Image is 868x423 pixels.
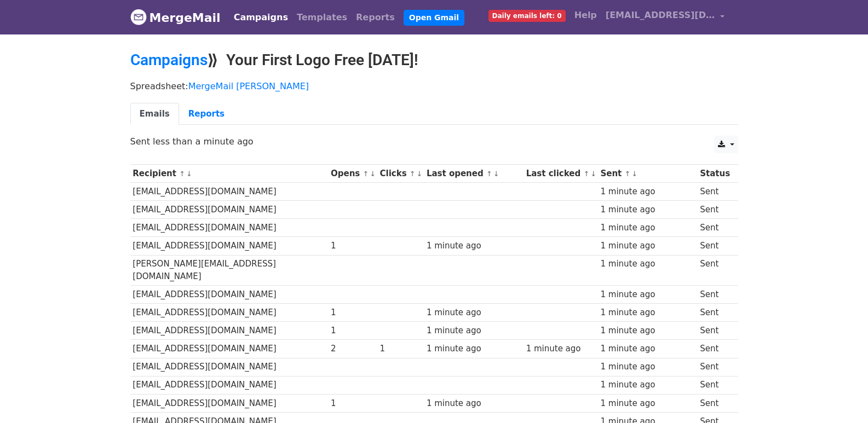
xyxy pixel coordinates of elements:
th: Sent [598,165,698,183]
td: Sent [697,286,732,304]
td: Sent [697,237,732,255]
a: ↓ [631,170,637,178]
a: Emails [130,103,179,125]
a: ↑ [179,170,185,178]
a: ↓ [493,170,499,178]
td: [EMAIL_ADDRESS][DOMAIN_NAME] [130,201,329,219]
div: 1 minute ago [600,343,694,355]
td: Sent [697,201,732,219]
a: ↓ [417,170,423,178]
td: [EMAIL_ADDRESS][DOMAIN_NAME] [130,237,329,255]
div: 1 minute ago [600,222,694,234]
div: 1 minute ago [600,361,694,373]
td: [EMAIL_ADDRESS][DOMAIN_NAME] [130,183,329,201]
img: MergeMail logo [130,9,147,25]
div: 2 [331,343,375,355]
div: 1 minute ago [600,306,694,319]
td: [EMAIL_ADDRESS][DOMAIN_NAME] [130,304,329,322]
div: 1 minute ago [600,204,694,216]
a: Campaigns [229,7,292,28]
a: ↑ [363,170,369,178]
div: 1 minute ago [600,258,694,270]
div: 1 [331,306,375,319]
a: ↑ [410,170,416,178]
div: 1 minute ago [427,343,521,355]
div: 1 minute ago [600,186,694,198]
div: 1 [331,325,375,337]
td: [EMAIL_ADDRESS][DOMAIN_NAME] [130,322,329,340]
a: MergeMail [130,6,221,29]
a: ↑ [583,170,589,178]
td: [EMAIL_ADDRESS][DOMAIN_NAME] [130,358,329,376]
th: Opens [328,165,377,183]
div: 1 minute ago [600,288,694,301]
div: 1 minute ago [427,325,521,337]
th: Last opened [424,165,524,183]
td: [PERSON_NAME][EMAIL_ADDRESS][DOMAIN_NAME] [130,255,329,286]
td: Sent [697,183,732,201]
td: [EMAIL_ADDRESS][DOMAIN_NAME] [130,340,329,358]
a: ↑ [625,170,631,178]
th: Last clicked [524,165,598,183]
div: 1 minute ago [600,397,694,410]
td: [EMAIL_ADDRESS][DOMAIN_NAME] [130,286,329,304]
span: [EMAIL_ADDRESS][DOMAIN_NAME] [606,9,715,22]
span: Daily emails left: 0 [488,10,566,22]
div: 1 minute ago [427,397,521,410]
a: Templates [292,7,352,28]
div: 1 minute ago [427,240,521,252]
td: [EMAIL_ADDRESS][DOMAIN_NAME] [130,219,329,237]
td: Sent [697,255,732,286]
a: ↓ [370,170,376,178]
a: Help [570,4,601,26]
p: Spreadsheet: [130,80,738,92]
th: Clicks [377,165,424,183]
td: Sent [697,304,732,322]
div: 1 [331,240,375,252]
a: Open Gmail [404,10,464,26]
a: ↓ [590,170,596,178]
td: Sent [697,322,732,340]
td: Sent [697,376,732,394]
a: ↑ [486,170,492,178]
div: 1 minute ago [600,325,694,337]
a: Reports [179,103,234,125]
div: 1 [331,397,375,410]
a: Reports [352,7,399,28]
div: 1 minute ago [600,240,694,252]
td: Sent [697,394,732,412]
th: Recipient [130,165,329,183]
h2: ⟫ Your First Logo Free [DATE]! [130,51,738,69]
div: 1 [380,343,422,355]
p: Sent less than a minute ago [130,136,738,147]
a: Campaigns [130,51,208,69]
a: MergeMail [PERSON_NAME] [188,81,309,91]
td: [EMAIL_ADDRESS][DOMAIN_NAME] [130,376,329,394]
a: [EMAIL_ADDRESS][DOMAIN_NAME] [601,4,729,30]
td: Sent [697,358,732,376]
a: Daily emails left: 0 [484,4,570,26]
td: Sent [697,340,732,358]
div: 1 minute ago [600,379,694,391]
td: Sent [697,219,732,237]
a: ↓ [186,170,192,178]
div: 1 minute ago [427,306,521,319]
td: [EMAIL_ADDRESS][DOMAIN_NAME] [130,394,329,412]
th: Status [697,165,732,183]
div: 1 minute ago [526,343,595,355]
